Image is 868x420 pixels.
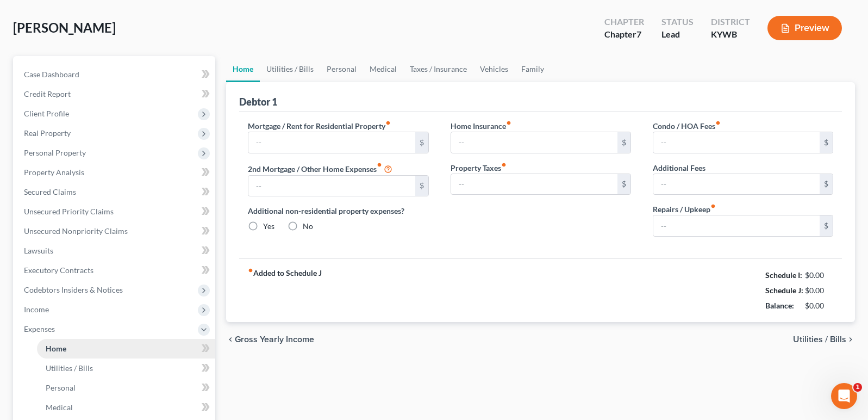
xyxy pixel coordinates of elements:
div: Debtor 1 [239,95,277,108]
a: Personal [37,378,215,398]
button: Preview [767,16,842,40]
i: fiber_manual_record [385,120,391,126]
button: chevron_left Gross Yearly Income [226,335,314,344]
label: 2nd Mortgage / Other Home Expenses [248,162,392,175]
a: Utilities / Bills [37,359,215,378]
strong: Balance: [765,301,794,310]
span: Lawsuits [24,246,53,255]
a: Executory Contracts [15,261,215,280]
div: District [711,16,750,28]
a: Taxes / Insurance [403,56,473,82]
input: -- [653,215,820,236]
div: $ [617,132,630,153]
a: Unsecured Priority Claims [15,202,215,221]
i: fiber_manual_record [377,162,382,168]
span: Home [46,344,66,353]
span: Property Analysis [24,168,84,177]
span: Executory Contracts [24,265,93,275]
div: Lead [661,28,694,41]
span: Unsecured Nonpriority Claims [24,226,128,236]
strong: Added to Schedule J [248,268,322,313]
span: Credit Report [24,89,71,98]
div: $ [415,176,428,196]
div: $0.00 [805,270,834,281]
input: -- [248,132,415,153]
div: Chapter [604,16,644,28]
input: -- [248,176,415,196]
span: Unsecured Priority Claims [24,207,114,216]
i: fiber_manual_record [501,162,507,168]
div: $ [617,174,630,195]
div: $ [820,174,833,195]
label: Mortgage / Rent for Residential Property [248,120,391,132]
span: Codebtors Insiders & Notices [24,285,123,294]
iframe: Intercom live chat [831,383,857,409]
a: Medical [37,398,215,417]
label: Additional non-residential property expenses? [248,205,428,217]
div: $ [820,215,833,236]
input: -- [451,174,617,195]
a: Credit Report [15,84,215,104]
div: $ [415,132,428,153]
span: 1 [853,383,862,392]
div: KYWB [711,28,750,41]
span: Utilities / Bills [793,335,846,344]
label: Yes [263,221,274,232]
div: $ [820,132,833,153]
span: Personal [46,383,76,392]
div: Chapter [604,28,644,41]
div: $0.00 [805,285,834,296]
strong: Schedule J: [765,286,803,295]
a: Home [226,56,260,82]
a: Unsecured Nonpriority Claims [15,221,215,241]
i: chevron_left [226,335,235,344]
span: Secured Claims [24,187,76,196]
i: fiber_manual_record [248,268,253,273]
i: fiber_manual_record [715,120,721,126]
span: Medical [46,403,73,412]
label: No [303,221,313,232]
a: Utilities / Bills [260,56,320,82]
i: chevron_right [846,335,855,344]
div: Status [661,16,694,28]
label: Condo / HOA Fees [653,120,721,132]
div: $0.00 [805,300,834,311]
span: Real Property [24,128,71,138]
span: [PERSON_NAME] [13,20,116,35]
input: -- [653,174,820,195]
span: Income [24,305,49,314]
a: Vehicles [473,56,515,82]
span: Case Dashboard [24,70,79,79]
a: Personal [320,56,363,82]
a: Family [515,56,551,82]
span: Expenses [24,324,55,333]
span: Personal Property [24,148,86,157]
strong: Schedule I: [765,270,802,280]
label: Property Taxes [451,162,507,174]
input: -- [653,132,820,153]
i: fiber_manual_record [506,120,511,126]
span: 7 [636,29,641,39]
a: Property Analysis [15,163,215,182]
button: Utilities / Bills chevron_right [793,335,855,344]
label: Home Insurance [451,120,511,132]
a: Secured Claims [15,182,215,202]
a: Home [37,339,215,359]
a: Medical [363,56,403,82]
span: Utilities / Bills [46,363,93,373]
label: Repairs / Upkeep [653,203,716,215]
a: Case Dashboard [15,65,215,84]
span: Gross Yearly Income [235,335,314,344]
span: Client Profile [24,109,69,118]
input: -- [451,132,617,153]
i: fiber_manual_record [710,203,716,209]
a: Lawsuits [15,241,215,261]
label: Additional Fees [653,162,705,174]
